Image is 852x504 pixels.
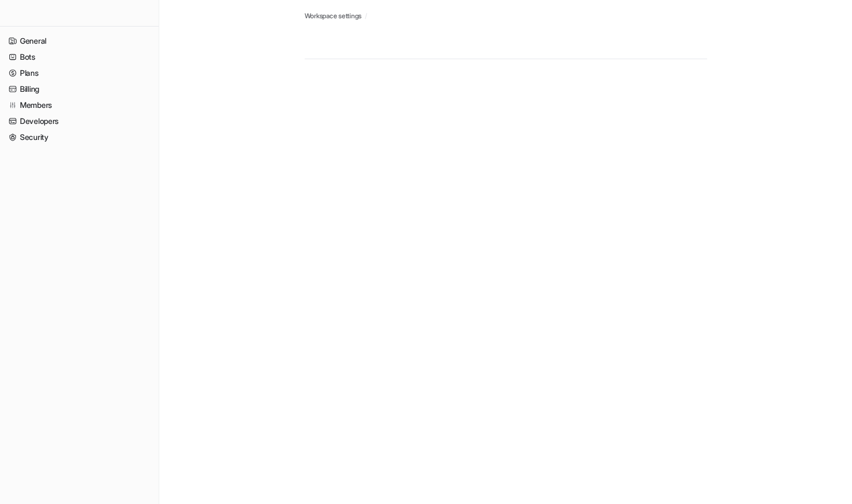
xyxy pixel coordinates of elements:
[4,65,154,81] a: Plans
[4,33,154,49] a: General
[4,129,154,145] a: Security
[4,81,154,97] a: Billing
[305,11,362,21] a: Workspace settings
[4,113,154,129] a: Developers
[365,11,367,21] span: /
[4,97,154,113] a: Members
[4,49,154,65] a: Bots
